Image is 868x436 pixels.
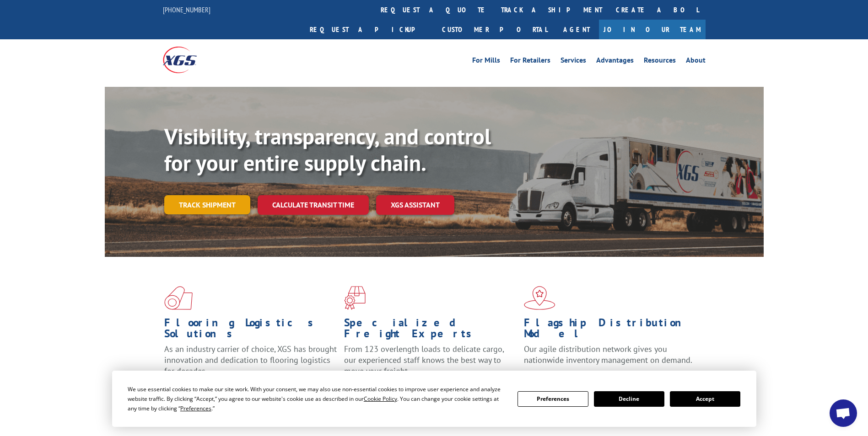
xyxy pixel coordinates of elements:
button: Accept [670,391,740,407]
span: Cookie Policy [364,395,397,403]
a: Request a pickup [303,20,435,39]
p: From 123 overlength loads to delicate cargo, our experienced staff knows the best way to move you... [344,344,517,384]
a: Open chat [830,399,857,427]
a: Advantages [596,57,634,67]
a: Services [561,57,586,67]
span: As an industry carrier of choice, XGS has brought innovation and dedication to flooring logistics... [164,344,337,376]
b: Visibility, transparency, and control for your entire supply chain. [164,122,491,177]
span: Preferences [180,404,211,412]
a: Agent [554,20,599,39]
div: We use essential cookies to make our site work. With your consent, we may also use non-essential ... [128,384,507,413]
a: For Mills [472,57,500,67]
img: xgs-icon-flagship-distribution-model-red [524,286,555,310]
button: Decline [594,391,664,407]
div: Cookie Consent Prompt [112,371,756,427]
a: Track shipment [164,195,250,214]
a: Resources [644,57,676,67]
h1: Flagship Distribution Model [524,317,697,344]
h1: Flooring Logistics Solutions [164,317,337,344]
a: About [686,57,706,67]
span: Our agile distribution network gives you nationwide inventory management on demand. [524,344,692,365]
img: xgs-icon-total-supply-chain-intelligence-red [164,286,193,310]
button: Preferences [518,391,588,407]
a: Customer Portal [435,20,554,39]
a: Calculate transit time [258,195,369,215]
h1: Specialized Freight Experts [344,317,517,344]
a: For Retailers [510,57,550,67]
a: [PHONE_NUMBER] [163,5,210,14]
img: xgs-icon-focused-on-flooring-red [344,286,366,310]
a: XGS ASSISTANT [376,195,454,215]
a: Join Our Team [599,20,706,39]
